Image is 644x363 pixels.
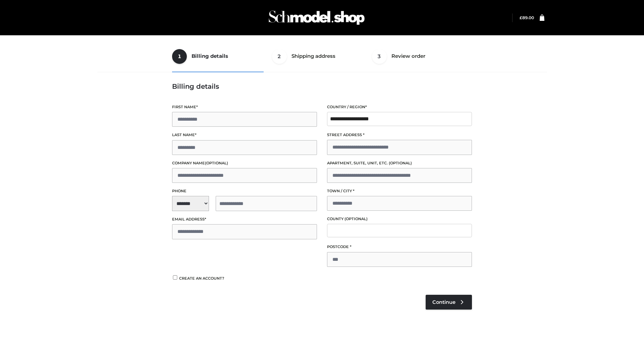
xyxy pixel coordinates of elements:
[327,132,472,138] label: Street address
[179,276,224,281] span: Create an account?
[389,161,412,165] span: (optional)
[327,160,472,166] label: Apartment, suite, unit, etc.
[172,275,178,280] input: Create an account?
[520,15,534,20] bdi: 89.00
[172,188,317,194] label: Phone
[426,295,472,310] a: Continue
[432,299,455,305] span: Continue
[327,216,472,222] label: County
[520,15,522,20] span: £
[172,82,472,90] h3: Billing details
[344,216,368,221] span: (optional)
[327,244,472,250] label: Postcode
[520,15,534,20] a: £89.00
[172,160,317,166] label: Company name
[172,104,317,110] label: First name
[205,161,228,165] span: (optional)
[172,132,317,138] label: Last name
[266,4,367,31] img: Schmodel Admin 964
[327,188,472,194] label: Town / City
[172,216,317,223] label: Email address
[327,104,472,110] label: Country / Region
